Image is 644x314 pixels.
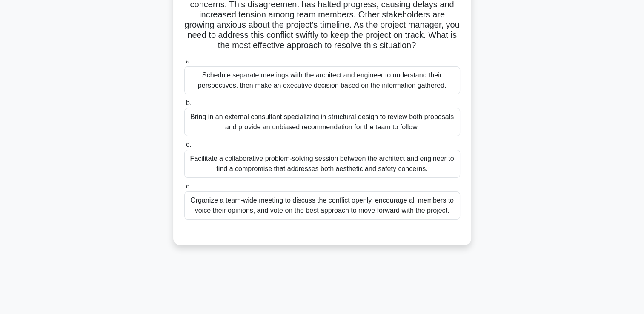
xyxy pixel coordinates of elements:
span: c. [186,141,191,148]
div: Bring in an external consultant specializing in structural design to review both proposals and pr... [184,108,460,136]
div: Facilitate a collaborative problem-solving session between the architect and engineer to find a c... [184,150,460,178]
span: a. [186,57,192,65]
span: d. [186,183,192,190]
div: Organize a team-wide meeting to discuss the conflict openly, encourage all members to voice their... [184,191,460,220]
span: b. [186,99,192,106]
div: Schedule separate meetings with the architect and engineer to understand their perspectives, then... [184,66,460,94]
